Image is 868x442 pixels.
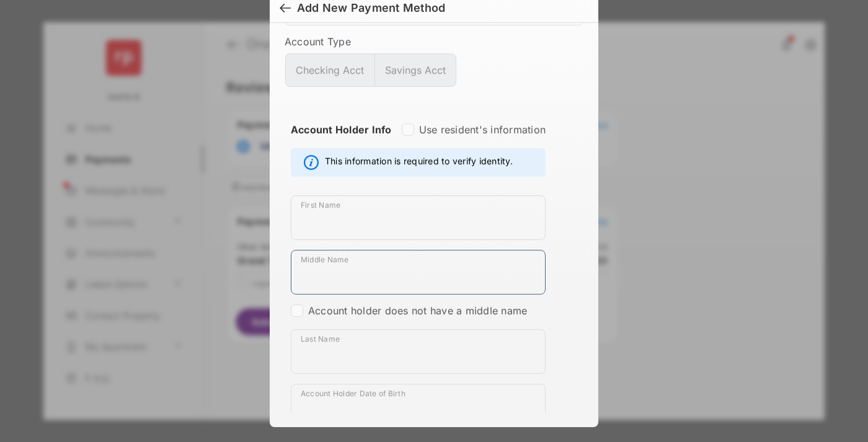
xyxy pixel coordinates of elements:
label: Use resident's information [419,123,546,136]
label: Account holder does not have a middle name [308,304,527,317]
label: Account Type [285,35,583,48]
button: Checking Acct [285,53,374,87]
div: Add New Payment Method [297,1,445,15]
span: This information is required to verify identity. [325,155,513,170]
strong: Account Holder Info [291,123,392,158]
button: Savings Acct [374,53,456,87]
